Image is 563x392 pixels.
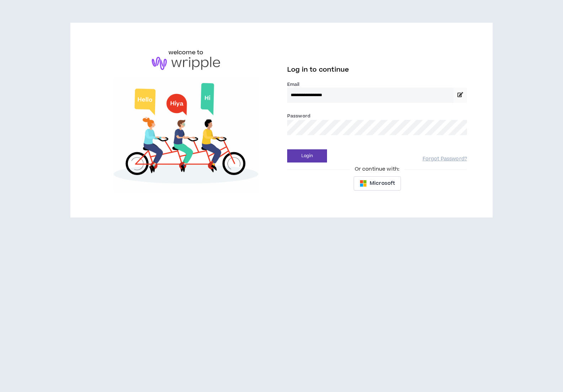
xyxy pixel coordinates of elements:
span: Microsoft [370,180,395,187]
button: Microsoft [354,176,401,191]
img: Welcome to Wripple [96,77,276,192]
a: Forgot Password? [423,156,467,162]
span: Or continue with: [350,165,404,173]
span: Log in to continue [287,65,349,74]
button: Login [287,149,327,162]
label: Password [287,113,310,119]
img: logo-brand.png [152,57,220,70]
label: Email [287,81,467,88]
h6: welcome to [168,48,204,57]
